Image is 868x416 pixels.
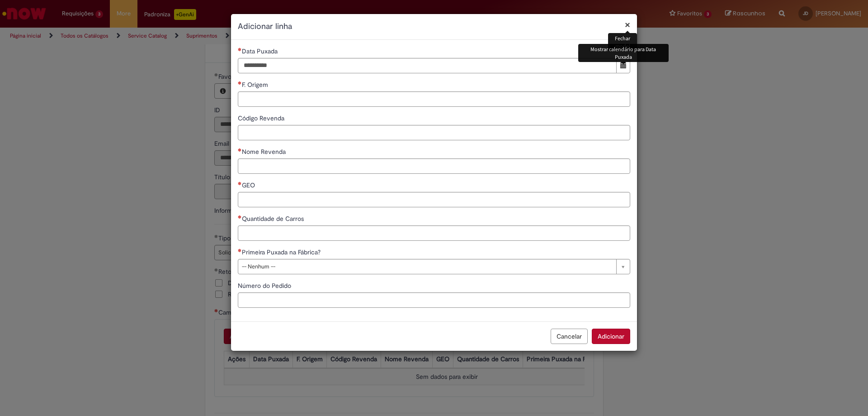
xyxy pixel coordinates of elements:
[242,81,270,89] span: F. Origem
[551,329,588,344] button: Cancelar
[238,292,630,308] input: Número do Pedido
[238,182,242,185] span: Necessários
[238,125,630,140] input: Código Revenda
[238,249,242,252] span: Necessários
[238,21,630,33] h2: Adicionar linha
[238,282,293,290] span: Número do Pedido
[578,44,669,62] div: Mostrar calendário para Data Puxada
[242,248,322,256] span: Primeira Puxada na Fábrica?
[242,148,288,156] span: Nome Revenda
[608,33,637,51] div: Fechar modal
[592,329,630,344] button: Adicionar
[238,215,242,219] span: Necessários
[616,58,630,73] button: Mostrar calendário para Data Puxada
[625,20,630,29] button: Fechar modal
[238,192,630,207] input: GEO
[242,47,279,55] span: Data Puxada
[238,158,630,174] input: Nome Revenda
[238,48,242,51] span: Necessários
[238,225,630,241] input: Quantidade de Carros
[238,58,617,73] input: Data Puxada
[242,215,306,223] span: Quantidade de Carros
[238,148,242,152] span: Necessários
[238,81,242,85] span: Necessários
[238,91,630,107] input: F. Origem
[238,114,286,122] span: Código Revenda
[242,181,257,189] span: GEO
[242,259,612,274] span: -- Nenhum --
